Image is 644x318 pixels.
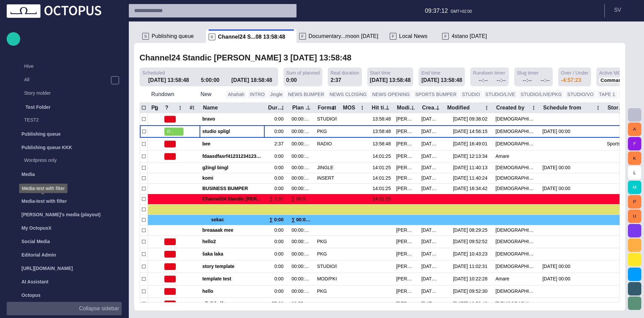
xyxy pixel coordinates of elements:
[7,127,122,141] div: Publishing queue
[396,276,416,282] div: Richard Amare (ramare)
[202,196,326,201] span: Channel24 Standic [PERSON_NAME] 3 [DATE] 13:58:48
[218,34,285,40] span: Channel24 S...08 13:58:48
[495,141,537,147] div: Vedra
[371,196,391,202] div: 14:01:25
[317,251,327,257] div: PKG
[7,302,122,315] button: Collapse sidebar
[140,30,206,43] div: SPublishing queue
[202,138,262,150] div: bee
[453,153,490,160] div: 21/08 12:13:34
[270,196,286,202] div: ∑ 2:37
[21,225,51,231] p: My OctopusX
[286,70,320,76] span: Sum of planned
[202,263,262,270] span: story template
[190,104,193,111] div: #
[561,76,581,84] div: -4:57:23
[189,138,197,150] div: 1
[421,128,441,135] div: 20/08 09:41:55
[202,225,262,235] div: breaaaak mee
[628,210,641,223] button: U
[291,185,312,192] div: 00:00:00:00
[202,150,262,163] div: fdaasdfasrf412312341234das
[7,288,122,302] div: Octopus
[202,153,262,160] span: fdaasdfasrf412312341234das
[274,153,286,160] div: 0:00
[202,185,262,192] span: BUSINESS BUMPER
[408,103,417,112] button: Modified by column menu
[421,76,462,84] div: [DATE] 13:58:48
[383,103,392,112] button: Hit time column menu
[330,70,359,76] span: Real duration
[291,288,312,294] div: 00:00:00:00
[421,251,441,257] div: 20/08 10:43:23
[396,128,416,135] div: Stanislav Vedra (svedra)
[317,128,327,135] div: PKG
[542,128,601,135] div: 19/08 00:00
[274,141,286,147] div: 2:37
[21,252,56,258] p: Editorial Admin
[599,70,642,76] span: Active MOS devices
[202,175,262,181] span: komi
[396,227,416,233] div: Stanislav Vedra (svedra)
[628,151,641,165] button: K
[453,263,490,270] div: 19/08 11:02:31
[496,104,525,111] div: Created by
[24,63,34,70] p: Hive
[203,104,218,111] div: Name
[274,165,286,171] div: 0:00
[460,90,482,98] button: STUDIO
[21,292,41,299] p: Octopus
[421,263,441,270] div: 19/08 10:29:04
[291,227,312,233] div: 00:00:00:00
[317,238,327,245] div: PKG
[628,195,641,209] button: P
[519,90,564,98] button: STUDIO/LIVE/PKG
[495,288,537,294] div: Vedra
[202,126,262,138] div: studio spligl
[371,141,391,147] div: 13:58:48
[299,33,306,40] p: F
[495,276,512,282] div: Amare
[495,227,537,233] div: Vedra
[142,33,149,40] p: S
[399,33,428,40] span: Local News
[286,90,326,98] button: NEWS BUMPER
[442,33,449,40] p: F
[628,181,641,194] button: M
[202,248,262,260] div: šaka laka
[593,103,603,112] button: Schedule from column menu
[21,171,35,178] p: Media
[483,90,517,98] button: STUDIO/LIVE
[421,276,441,282] div: 19/08 09:15:46
[495,116,537,122] div: Vedra
[628,123,641,136] button: A
[21,238,50,245] p: Social Media
[317,263,337,270] div: STUDIO/LIVE/PKG
[607,141,627,147] div: Sports
[396,116,416,122] div: Stanislav Vedra (svedra)
[619,103,628,112] button: Story locations column menu
[202,128,262,135] span: studio spligl
[274,251,286,257] div: 0:00
[291,238,312,245] div: 00:00:00:00
[396,263,416,270] div: Stanislav Vedra (svedra)
[274,185,286,192] div: 0:00
[542,185,601,192] div: 12/08 00:00
[370,90,412,98] button: NEWS OPENING
[226,90,247,98] button: Ahahah
[202,285,262,298] div: hello
[202,273,262,285] div: template test
[453,227,490,233] div: 20/08 08:29:25
[202,251,262,257] span: šaka laka
[317,165,333,171] div: JINGLE
[11,114,122,127] div: TEST2
[291,263,312,270] div: 00:00:00:00
[21,144,72,151] p: Publishing queue KKK
[371,185,391,192] div: 14:01:25
[202,141,262,147] span: bee
[304,103,313,112] button: Plan dur column menu
[453,165,490,171] div: 21/08 11:40:13
[202,113,262,125] div: bravo
[453,175,490,181] div: 21/08 11:40:24
[529,103,538,112] button: Created by column menu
